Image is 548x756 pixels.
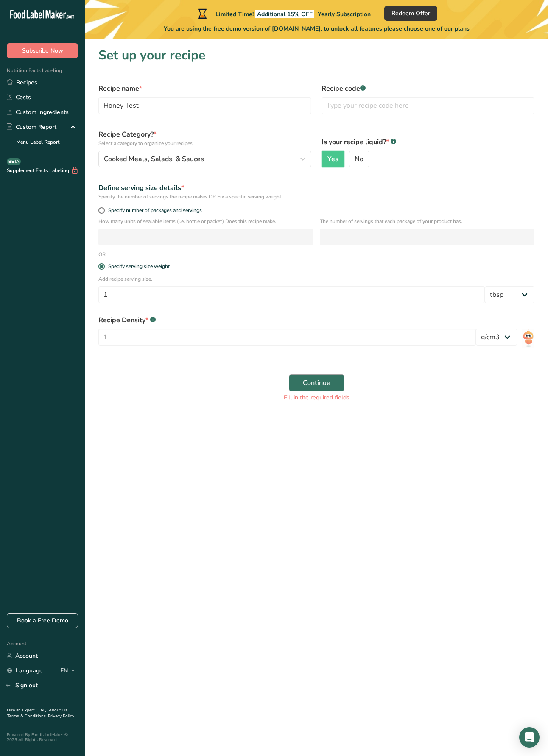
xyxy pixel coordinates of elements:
[98,329,476,346] input: Type your density here
[48,713,74,719] a: Privacy Policy
[196,8,371,19] div: Limited Time!
[104,154,204,164] span: Cooked Meals, Salads, & Sauces
[98,183,534,193] div: Define serving size details
[7,707,37,713] a: Hire an Expert .
[98,151,311,167] button: Cooked Meals, Salads, & Sauces
[60,666,78,676] div: EN
[108,263,170,270] div: Specify serving size weight
[98,275,534,283] p: Add recipe serving size.
[7,707,67,719] a: About Us .
[7,43,78,58] button: Subscribe Now
[303,378,330,388] span: Continue
[255,10,314,18] span: Additional 15% OFF
[322,137,534,147] label: Is your recipe liquid?
[98,218,313,225] p: How many units of sealable items (i.e. bottle or packet) Does this recipe make.
[98,393,534,402] div: Fill in the required fields
[98,84,311,94] label: Recipe name
[98,139,311,147] p: Select a category to organize your recipes
[7,663,43,678] a: Language
[22,46,63,55] span: Subscribe Now
[322,84,534,94] label: Recipe code
[519,727,540,748] div: Open Intercom Messenger
[355,155,363,163] span: No
[105,207,202,214] span: Specify number of packages and servings
[98,193,534,201] div: Specify the number of servings the recipe makes OR Fix a specific serving weight
[522,329,534,348] img: ai-bot.1dcbe71.gif
[98,46,534,65] h1: Set up your recipe
[327,155,338,163] span: Yes
[98,315,476,325] div: Recipe Density
[289,374,344,391] button: Continue
[93,251,111,258] div: OR
[7,158,21,165] div: BETA
[7,613,78,628] a: Book a Free Demo
[98,286,485,303] input: Type your serving size here
[391,9,430,18] span: Redeem Offer
[7,713,48,719] a: Terms & Conditions .
[455,25,470,33] span: plans
[7,123,56,131] div: Custom Report
[39,707,49,713] a: FAQ .
[384,6,437,21] button: Redeem Offer
[98,129,311,147] label: Recipe Category?
[98,97,311,114] input: Type your recipe name here
[318,10,371,18] span: Yearly Subscription
[164,24,470,33] span: You are using the free demo version of [DOMAIN_NAME], to unlock all features please choose one of...
[322,97,534,114] input: Type your recipe code here
[320,218,534,225] p: The number of servings that each package of your product has.
[7,732,78,742] div: Powered By FoodLabelMaker © 2025 All Rights Reserved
